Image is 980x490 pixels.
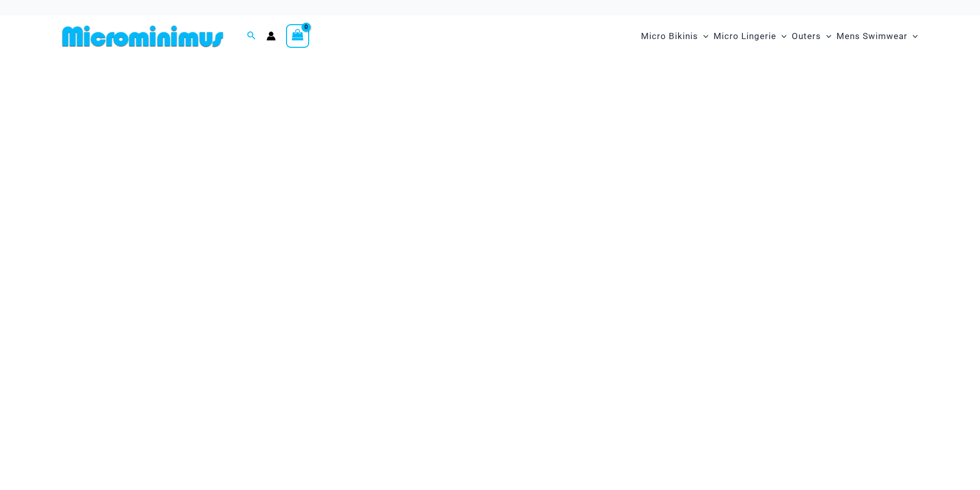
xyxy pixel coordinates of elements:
span: Outers [792,23,821,49]
a: Micro LingerieMenu ToggleMenu Toggle [711,21,789,52]
span: Menu Toggle [821,23,831,49]
span: Micro Bikinis [641,23,698,49]
img: MM SHOP LOGO FLAT [58,25,227,48]
a: Account icon link [266,31,276,41]
a: OutersMenu ToggleMenu Toggle [789,21,834,52]
span: Menu Toggle [698,23,708,49]
span: Menu Toggle [907,23,918,49]
a: Micro BikinisMenu ToggleMenu Toggle [638,21,711,52]
a: Search icon link [247,30,256,43]
nav: Site Navigation [637,19,922,53]
span: Menu Toggle [776,23,787,49]
span: Micro Lingerie [714,23,776,49]
a: Mens SwimwearMenu ToggleMenu Toggle [834,21,920,52]
span: Mens Swimwear [836,23,907,49]
a: View Shopping Cart, empty [286,24,310,48]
